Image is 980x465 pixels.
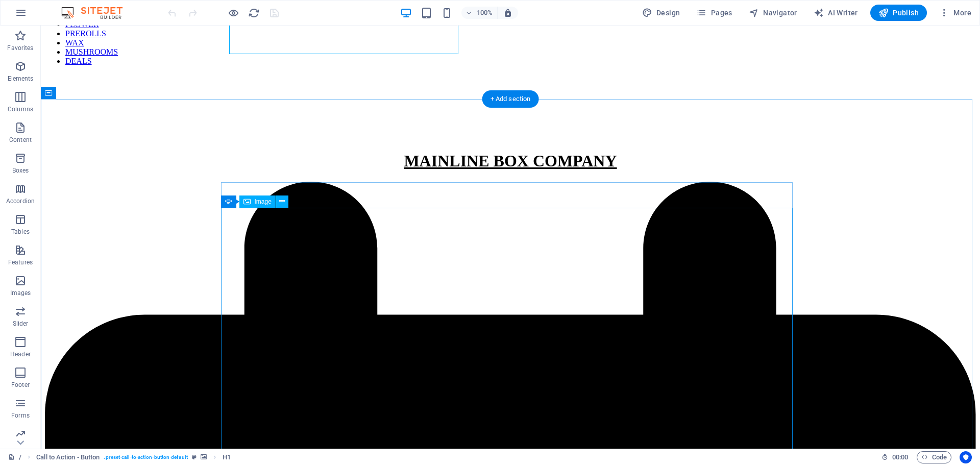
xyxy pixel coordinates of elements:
[7,44,33,52] p: Favorites
[8,105,33,113] p: Columns
[36,451,231,463] nav: breadcrumb
[810,5,862,21] button: AI Writer
[36,451,100,463] span: Click to select. Double-click to edit
[10,350,31,358] p: Header
[696,8,732,18] span: Pages
[899,453,901,461] span: :
[642,8,680,18] span: Design
[227,7,239,19] button: Click here to leave preview mode and continue editing
[8,258,33,266] p: Features
[878,8,919,18] span: Publish
[960,451,972,463] button: Usercentrics
[461,7,498,19] button: 100%
[870,5,927,21] button: Publish
[8,75,34,83] p: Elements
[104,451,187,463] span: . preset-call-to-action-button-default
[248,7,260,19] i: Reload page
[192,454,197,460] i: This element is a customizable preset
[482,90,539,108] div: + Add section
[921,451,947,463] span: Code
[12,166,29,175] p: Boxes
[749,8,797,18] span: Navigator
[11,381,30,389] p: Footer
[935,5,975,21] button: More
[892,451,908,463] span: 00 00
[59,7,135,19] img: Editor Logo
[638,5,684,21] button: Design
[881,451,909,463] h6: Session time
[6,197,35,205] p: Accordion
[745,5,801,21] button: Navigator
[11,411,30,420] p: Forms
[477,7,493,19] h6: 100%
[248,7,260,19] button: reload
[692,5,736,21] button: Pages
[9,136,32,144] p: Content
[201,454,207,460] i: This element contains a background
[503,8,512,17] i: On resize automatically adjust zoom level to fit chosen device.
[11,228,30,236] p: Tables
[8,451,21,463] a: Click to cancel selection. Double-click to open Pages
[939,8,971,18] span: More
[917,451,951,463] button: Code
[638,5,684,21] div: Design (Ctrl+Alt+Y)
[255,199,272,205] span: Image
[10,289,31,297] p: Images
[223,451,231,463] span: Click to select. Double-click to edit
[13,320,29,328] p: Slider
[814,8,858,18] span: AI Writer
